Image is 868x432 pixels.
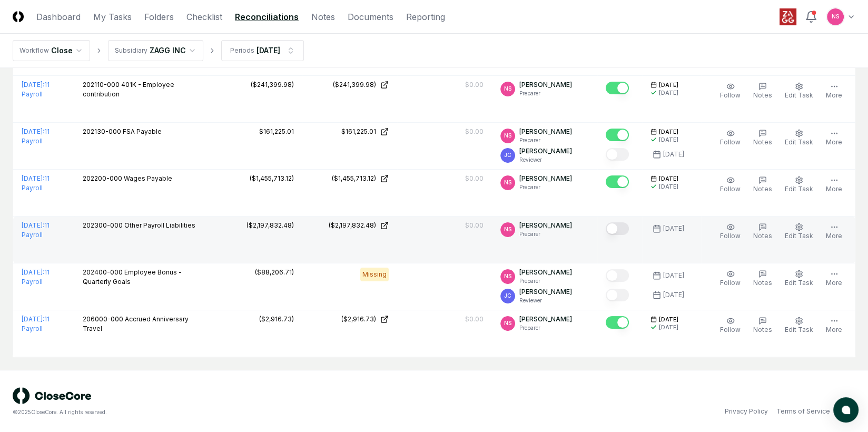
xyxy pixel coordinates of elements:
[22,81,50,98] a: [DATE]:11 Payroll
[406,11,445,23] a: Reporting
[785,138,813,146] span: Edit Task
[311,315,389,324] a: ($2,916.73)
[783,221,815,243] button: Edit Task
[826,7,845,26] button: NS
[606,316,629,329] button: Mark complete
[606,175,629,188] button: Mark complete
[259,315,294,324] div: ($2,916.73)
[659,128,678,136] span: [DATE]
[519,156,572,164] p: Reviewer
[311,80,389,90] a: ($241,399.98)
[504,85,511,93] span: NS
[519,277,572,285] p: Preparer
[519,297,572,305] p: Reviewer
[753,326,772,333] span: Notes
[83,221,123,229] span: 202300-000
[465,221,484,230] div: $0.00
[465,127,484,136] div: $0.00
[124,221,195,229] span: Other Payroll Liabilities
[504,132,511,140] span: NS
[783,127,815,149] button: Edit Task
[13,387,92,404] img: logo
[718,80,743,102] button: Follow
[259,127,294,136] div: $161,225.01
[13,408,434,416] div: © 2025 CloseCore. All rights reserved.
[776,407,830,416] a: Terms of Service
[230,46,254,55] div: Periods
[718,127,743,149] button: Follow
[22,174,50,192] a: [DATE]:11 Payroll
[36,11,81,23] a: Dashboard
[504,151,511,159] span: JC
[311,174,389,183] a: ($1,455,713.12)
[519,90,572,97] p: Preparer
[465,80,484,90] div: $0.00
[115,46,147,55] div: Subsidiary
[519,80,572,90] p: [PERSON_NAME]
[606,129,629,141] button: Mark complete
[333,80,376,90] div: ($241,399.98)
[348,11,393,23] a: Documents
[22,315,44,323] span: [DATE] :
[13,11,24,22] img: Logo
[785,232,813,240] span: Edit Task
[504,292,511,300] span: JC
[751,80,774,102] button: Notes
[659,175,678,183] span: [DATE]
[504,179,511,186] span: NS
[783,174,815,196] button: Edit Task
[785,326,813,333] span: Edit Task
[720,279,741,287] span: Follow
[519,183,572,191] p: Preparer
[83,315,123,323] span: 206000-000
[83,81,120,89] span: 202110-000
[83,268,123,276] span: 202400-000
[22,127,50,145] a: [DATE]:11 Payroll
[824,315,844,337] button: More
[718,268,743,290] button: Follow
[519,315,572,324] p: [PERSON_NAME]
[519,127,572,136] p: [PERSON_NAME]
[720,185,741,193] span: Follow
[659,89,678,97] div: [DATE]
[659,81,678,89] span: [DATE]
[235,11,299,23] a: Reconciliations
[186,11,222,23] a: Checklist
[833,397,859,423] button: atlas-launcher
[255,268,294,277] div: ($88,206.71)
[329,221,376,230] div: ($2,197,832.48)
[824,127,844,149] button: More
[22,221,44,229] span: [DATE] :
[250,174,294,183] div: ($1,455,713.12)
[22,127,44,135] span: [DATE] :
[519,146,572,156] p: [PERSON_NAME]
[83,268,182,286] span: Employee Bonus - Quarterly Goals
[465,174,484,183] div: $0.00
[504,225,511,233] span: NS
[341,315,376,324] div: ($2,916.73)
[144,11,174,23] a: Folders
[725,407,768,416] a: Privacy Policy
[720,326,741,333] span: Follow
[123,127,162,135] span: FSA Payable
[824,221,844,243] button: More
[22,268,44,276] span: [DATE] :
[753,279,772,287] span: Notes
[504,319,511,327] span: NS
[785,279,813,287] span: Edit Task
[753,138,772,146] span: Notes
[751,221,774,243] button: Notes
[519,221,572,230] p: [PERSON_NAME]
[93,11,132,23] a: My Tasks
[824,174,844,196] button: More
[663,290,684,300] div: [DATE]
[606,269,629,282] button: Mark complete
[251,80,294,90] div: ($241,399.98)
[332,174,376,183] div: ($1,455,713.12)
[246,221,294,230] div: ($2,197,832.48)
[257,45,280,56] div: [DATE]
[22,315,50,332] a: [DATE]:11 Payroll
[751,268,774,290] button: Notes
[785,91,813,99] span: Edit Task
[659,323,678,331] div: [DATE]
